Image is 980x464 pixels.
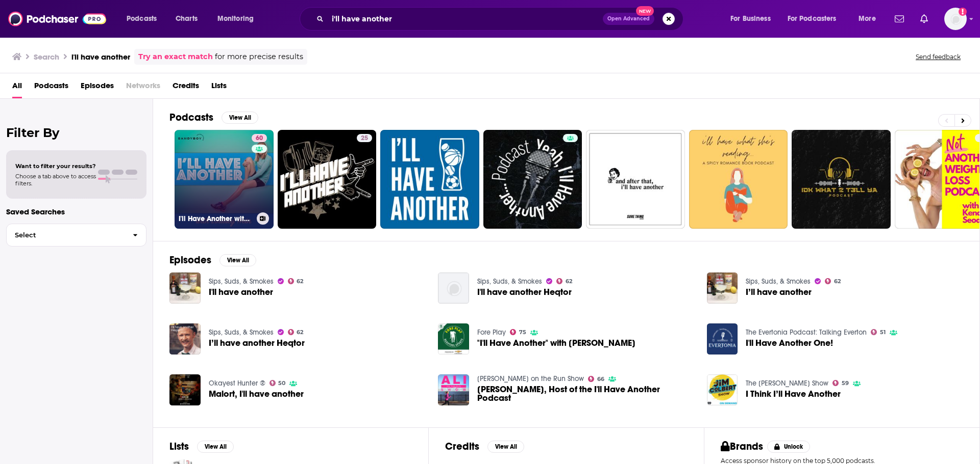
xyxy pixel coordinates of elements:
span: Credits [173,77,199,98]
a: Show notifications dropdown [891,10,908,28]
a: 59 [832,380,849,386]
img: "I'll Have Another" with Colin Montgomerie [438,323,469,354]
span: For Podcasters [788,12,837,26]
a: 60 [252,134,267,142]
span: For Business [730,12,771,26]
a: I'll Have Another One! [746,339,833,347]
a: Lists [211,77,227,98]
span: Want to filter your results? [15,162,96,170]
a: I Think I’ll Have Another [746,390,841,398]
span: 62 [297,330,303,335]
span: 62 [297,279,303,284]
a: The Jim Colbert Show [746,379,828,388]
a: 62 [825,278,841,284]
a: 62 [288,278,304,284]
a: I’ll have another Heqtor [209,339,305,347]
div: Search podcasts, credits, & more... [309,7,693,31]
a: 25 [357,134,372,142]
a: 25 [278,130,377,229]
span: 62 [566,279,572,284]
h3: i'll have another [71,52,130,62]
h2: Lists [169,440,189,453]
a: 50 [269,380,286,386]
a: Sips, Suds, & Smokes [209,328,274,337]
button: Open AdvancedNew [603,13,654,25]
input: Search podcasts, credits, & more... [328,11,603,27]
a: Malort, I'll have another [209,390,304,398]
span: Logged in as gabrielle.gantz [944,8,967,30]
span: 62 [834,279,841,284]
span: More [859,12,876,26]
span: 75 [519,330,526,335]
a: CreditsView All [445,440,524,453]
span: 60 [256,133,263,144]
img: I'll have another Heqtor [438,272,469,304]
img: I Think I’ll Have Another [707,374,738,405]
button: open menu [723,11,783,27]
a: Sips, Suds, & Smokes [477,277,542,286]
span: New [636,6,654,16]
button: Show profile menu [944,8,967,30]
span: 59 [842,381,849,386]
span: "I'll Have Another" with [PERSON_NAME] [477,339,635,347]
svg: Add a profile image [959,8,967,16]
h2: Podcasts [169,111,213,124]
a: 62 [288,329,304,335]
img: I'll Have Another One! [707,323,738,354]
button: Select [6,224,146,247]
a: PodcastsView All [169,111,258,124]
img: I’ll have another [707,272,738,304]
img: I’ll have another Heqtor [169,323,201,354]
a: Sips, Suds, & Smokes [746,277,811,286]
button: View All [197,441,234,453]
img: User Profile [944,8,967,30]
a: EpisodesView All [169,254,256,266]
a: 62 [556,278,572,284]
img: Malort, I'll have another [169,374,201,405]
a: Episodes [81,77,114,98]
button: View All [222,112,258,124]
h2: Credits [445,440,479,453]
a: Lindsey Hein, Host of the I'll Have Another Podcast [477,385,695,402]
a: 75 [510,329,526,335]
span: 50 [278,381,285,386]
span: Choose a tab above to access filters. [15,173,96,187]
a: I'll have another Heqtor [477,288,572,296]
a: Show notifications dropdown [916,10,932,28]
button: Unlock [767,441,811,453]
a: 60I'll Have Another with [PERSON_NAME] Podcast [175,130,274,229]
a: Fore Play [477,328,506,337]
h3: I'll Have Another with [PERSON_NAME] Podcast [179,214,253,223]
a: Charts [169,11,204,27]
span: Networks [126,77,160,98]
a: "I'll Have Another" with Colin Montgomerie [477,339,635,347]
span: Select [7,232,125,238]
span: 51 [880,330,886,335]
img: I'll have another [169,272,201,304]
a: I’ll have another [746,288,812,296]
a: Sips, Suds, & Smokes [209,277,274,286]
span: All [12,77,22,98]
h2: Brands [721,440,763,453]
button: Send feedback [913,52,964,61]
a: I'll have another [209,288,273,296]
button: View All [487,441,524,453]
a: Podcasts [34,77,68,98]
h3: Search [34,52,59,62]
